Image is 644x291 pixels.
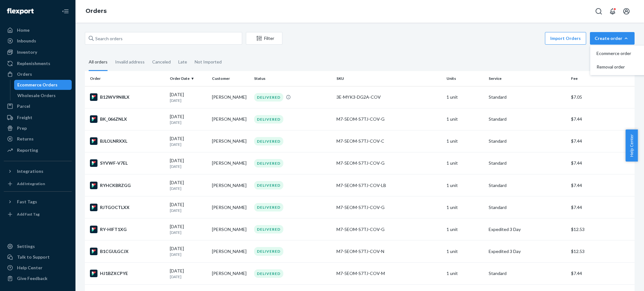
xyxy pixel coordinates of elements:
[569,262,635,284] td: $7.44
[489,160,566,166] p: Standard
[170,223,207,235] div: [DATE]
[209,130,252,152] td: [PERSON_NAME]
[170,164,207,169] p: [DATE]
[17,92,56,99] div: Wholesale Orders
[4,101,72,111] a: Parcel
[606,5,619,18] button: Open notifications
[4,47,72,57] a: Inventory
[90,93,165,101] div: B12WV9N8LX
[489,182,566,189] p: Standard
[4,69,72,79] a: Orders
[336,160,441,166] div: M7-5EOM-S7TJ-COV-G
[336,182,441,189] div: M7-5EOM-S7TJ-COV-LB
[17,254,50,260] div: Talk to Support
[17,265,42,271] div: Help Center
[17,136,34,142] div: Returns
[17,103,30,109] div: Parcel
[89,54,108,71] div: All orders
[489,94,566,100] p: Standard
[4,179,72,189] a: Add Integration
[4,209,72,219] a: Add Fast Tag
[90,137,165,145] div: BJLOLNRXXL
[167,71,209,86] th: Order Date
[252,71,334,86] th: Status
[4,273,72,283] button: Give Feedback
[4,197,72,207] button: Fast Tags
[85,32,242,45] input: Search orders
[590,32,635,45] button: Create orderEcommerce orderRemoval order
[597,51,636,56] span: Ecommerce order
[17,147,38,153] div: Reporting
[170,274,207,279] p: [DATE]
[4,113,72,123] a: Freight
[444,108,486,130] td: 1 unit
[209,262,252,284] td: [PERSON_NAME]
[254,137,283,145] div: DELIVERED
[17,243,35,250] div: Settings
[254,93,283,102] div: DELIVERED
[336,116,441,122] div: M7-5EOM-S7TJ-COV-G
[90,204,165,211] div: RJTGOCTLXX
[444,174,486,196] td: 1 unit
[254,115,283,124] div: DELIVERED
[444,196,486,218] td: 1 unit
[254,159,283,167] div: DELIVERED
[4,25,72,35] a: Home
[115,54,145,70] div: Invalid address
[569,86,635,108] td: $7.05
[17,211,40,217] div: Add Fast Tag
[209,86,252,108] td: [PERSON_NAME]
[444,152,486,174] td: 1 unit
[489,204,566,211] p: Standard
[17,71,32,77] div: Orders
[209,240,252,262] td: [PERSON_NAME]
[170,113,207,125] div: [DATE]
[90,226,165,233] div: RY-HIFT1XG
[625,129,638,162] span: Help Center
[489,248,566,255] p: Expedited 3 Day
[444,240,486,262] td: 1 unit
[336,270,441,277] div: M7-5EOM-S7TJ-COV-M
[4,134,72,144] a: Returns
[545,32,586,45] button: Import Orders
[209,174,252,196] td: [PERSON_NAME]
[569,196,635,218] td: $7.44
[17,275,47,282] div: Give Feedback
[336,94,441,100] div: 3E-MYK3-DG2A-COV
[170,252,207,257] p: [DATE]
[59,5,72,18] button: Close Navigation
[336,138,441,144] div: M7-5EOM-S7TJ-COV-C
[17,60,50,67] div: Replenishments
[569,71,635,86] th: Fee
[212,76,249,81] div: Customer
[90,159,165,167] div: SYVWF-V7EL
[489,116,566,122] p: Standard
[569,108,635,130] td: $7.44
[17,27,30,33] div: Home
[489,226,566,233] p: Expedited 3 Day
[17,181,45,186] div: Add Integration
[90,115,165,123] div: BK_066ZNLX
[17,49,37,55] div: Inventory
[444,86,486,108] td: 1 unit
[254,181,283,189] div: DELIVERED
[334,71,444,86] th: SKU
[4,58,72,69] a: Replenishments
[4,166,72,176] button: Integrations
[595,35,630,41] div: Create order
[7,8,34,14] img: Flexport logo
[14,91,72,101] a: Wholesale Orders
[17,38,36,44] div: Inbounds
[336,248,441,255] div: M7-5EOM-S7TJ-COV-N
[336,226,441,233] div: M7-5EOM-S7TJ-COV-G
[170,230,207,235] p: [DATE]
[254,225,283,233] div: DELIVERED
[444,71,486,86] th: Units
[4,241,72,251] a: Settings
[209,196,252,218] td: [PERSON_NAME]
[592,5,605,18] button: Open Search Box
[569,152,635,174] td: $7.44
[254,203,283,211] div: DELIVERED
[444,218,486,240] td: 1 unit
[170,201,207,213] div: [DATE]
